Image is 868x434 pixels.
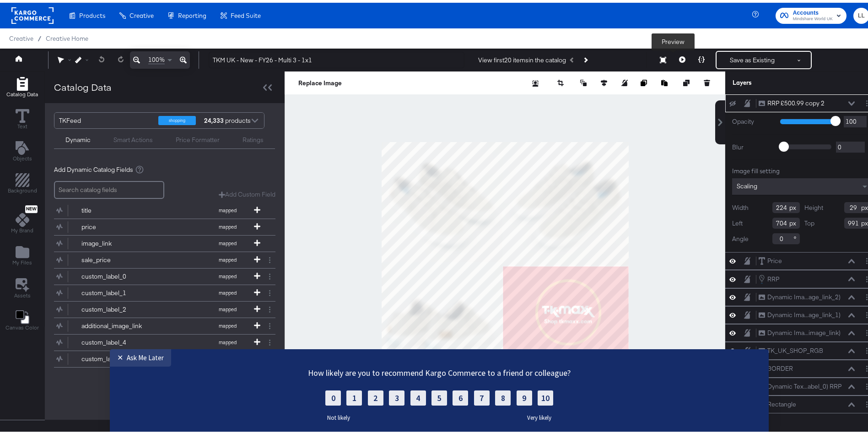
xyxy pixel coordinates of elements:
div: TK_UK_SHOP_RGB [767,344,823,352]
button: additional_image_linkmapped [54,315,264,331]
span: Creative Home [46,32,88,39]
button: RRP [758,271,780,281]
label: Left [732,216,743,225]
div: shopping [158,113,196,122]
div: custom_label_4mapped [54,332,275,348]
div: RRP £500.99 copy 2 [767,96,825,105]
button: custom_label_4mapped [54,332,264,348]
span: mapped [202,287,253,293]
span: mapped [202,221,253,227]
button: Replace Image [298,76,342,85]
button: Add Custom Field [219,187,275,196]
div: custom_label_2mapped [54,299,275,315]
span: / [33,32,46,39]
span: New [25,203,38,209]
label: Not likely [320,65,350,72]
label: Height [804,201,823,209]
label: 6 [453,41,468,56]
div: View first 20 items in the catalog [478,53,566,62]
div: sale_pricemapped [54,249,275,265]
label: Top [804,216,814,225]
div: Ask Me Later [127,4,164,13]
div: Catalog Data [54,78,112,91]
div: sale_price [81,253,148,262]
div: Dynamic Ima...image_link) [767,326,841,335]
span: Feed Suite [231,9,261,16]
span: mapped [202,254,253,260]
button: Add Rectangle [2,169,43,195]
span: Catalog Data [6,88,38,95]
label: 9 [517,41,532,56]
button: Save as Existing [717,49,788,66]
button: Add Files [7,241,38,267]
div: Dynamic Ima...age_link_1) [767,308,841,317]
input: Search catalog fields [54,178,164,196]
label: 4 [410,41,426,56]
button: custom_label_2mapped [54,299,264,315]
label: 2 [368,41,383,56]
div: RRP [767,272,779,281]
button: pricemapped [54,216,264,232]
div: Smart Actions [113,133,153,142]
div: custom_label_4 [81,335,148,344]
label: 5 [431,41,447,56]
div: custom_label_0 [81,269,148,278]
div: additional_image_link [81,319,148,328]
div: custom_label_2 [81,302,148,311]
span: Mindshare World UK [793,13,833,20]
label: 8 [495,41,511,56]
div: custom_label_1mapped [54,282,275,298]
span: LL [857,8,866,18]
svg: Copy image [641,77,647,83]
button: Text [10,104,35,130]
div: Ratings [243,133,264,142]
span: Products [79,9,105,16]
button: sale_pricemapped [54,249,264,265]
button: Dynamic Ima...age_link_2) [758,290,841,299]
div: image_link [81,236,148,245]
div: products [203,110,230,126]
div: Price [767,254,782,263]
button: NewMy Brand [5,201,39,235]
button: TK_UK_SHOP_RGB [758,343,824,353]
label: 10 [538,41,553,56]
span: mapped [202,237,253,244]
div: Price Formatter [176,133,220,142]
span: mapped [202,336,253,343]
label: Very likely [527,65,558,72]
div: custom_label_0mapped [54,266,275,282]
span: Reporting [178,9,206,16]
button: Dynamic Ima...age_link_1) [758,308,841,317]
button: custom_label_0mapped [54,266,264,282]
label: 0 [325,41,341,56]
span: Add Dynamic Catalog Fields [54,163,133,171]
button: image_linkmapped [54,233,264,249]
strong: 24,333 [203,110,225,126]
span: Creative [9,32,33,39]
button: Add Text [7,136,38,162]
span: Accounts [793,5,833,15]
label: 3 [389,41,404,56]
button: Paste image [661,76,670,85]
svg: Paste image [661,77,668,83]
button: Dynamic Ima...image_link) [758,325,841,335]
span: My Files [12,256,32,264]
div: How likely are you to recommend Kargo Commerce to a friend or colleague? [279,18,599,29]
label: Opacity [732,115,773,123]
button: Add Rectangle [1,72,43,98]
button: Next Product [579,49,592,66]
span: 100% [148,53,165,61]
button: Assets [9,273,36,299]
button: custom_label_1mapped [54,282,264,298]
span: mapped [202,204,253,211]
div: Dynamic [65,133,91,142]
span: mapped [202,270,253,277]
svg: Remove background [532,77,539,84]
span: mapped [202,320,253,326]
span: Scaling [737,179,757,187]
button: Price [758,253,782,263]
label: 1 [346,41,362,56]
div: ✕ [117,4,127,13]
span: Canvas Color [5,321,39,329]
